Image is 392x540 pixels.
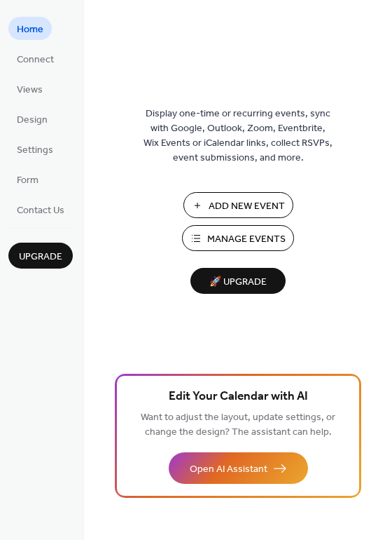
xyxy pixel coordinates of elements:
[8,137,62,161] a: Settings
[169,387,308,407] span: Edit Your Calendar with AI
[8,47,62,70] a: Connect
[8,198,73,221] a: Contact Us
[8,168,47,191] a: Form
[183,192,293,218] button: Add New Event
[207,232,286,247] span: Manage Events
[17,143,53,158] span: Settings
[17,22,43,37] span: Home
[17,113,48,128] span: Design
[19,250,62,264] span: Upgrade
[169,452,308,484] button: Open AI Assistant
[143,107,332,166] span: Display one-time or recurring events, sync with Google, Outlook, Zoom, Eventbrite, Wix Events or ...
[141,408,335,442] span: Want to adjust the layout, update settings, or change the design? The assistant can help.
[8,17,52,40] a: Home
[8,77,51,100] a: Views
[17,83,43,97] span: Views
[209,199,285,214] span: Add New Event
[8,243,73,269] button: Upgrade
[17,53,54,67] span: Connect
[190,462,267,477] span: Open AI Assistant
[17,203,64,218] span: Contact Us
[182,225,294,251] button: Manage Events
[199,273,277,292] span: 🚀 Upgrade
[17,173,38,188] span: Form
[8,107,56,130] a: Design
[190,268,286,294] button: 🚀 Upgrade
